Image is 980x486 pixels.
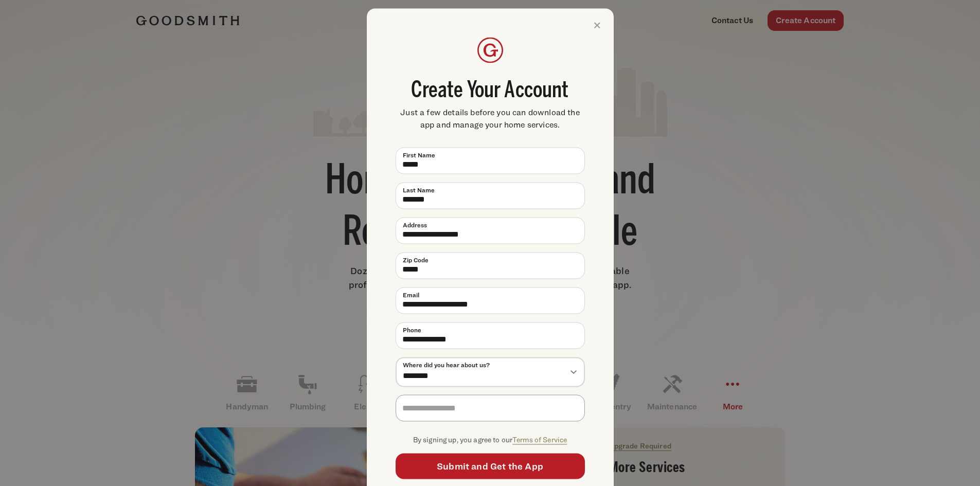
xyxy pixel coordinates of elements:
[403,290,419,299] span: Email
[403,185,435,194] span: Last Name
[403,255,429,264] span: Zip Code
[396,454,585,479] button: Submit and Get the App
[396,79,585,102] span: Create Your Account
[403,150,435,159] span: First Name
[403,360,490,369] span: Where did you hear about us?
[396,106,585,131] span: Just a few details before you can download the app and manage your home services.
[512,435,567,443] a: Terms of Service
[396,434,585,445] p: By signing up, you agree to our
[403,325,421,334] span: Phone
[403,220,427,229] span: Address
